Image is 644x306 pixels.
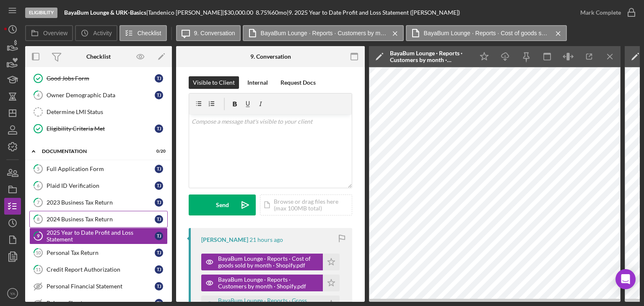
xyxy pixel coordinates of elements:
div: Eligibility [25,8,57,18]
tspan: 7 [37,200,40,205]
div: Open Intercom Messenger [615,269,636,289]
tspan: 10 [36,250,41,255]
div: Credit Report Authorization [47,266,155,273]
div: | [64,9,148,16]
div: Eligibility Criteria Met [47,125,155,132]
button: Mark Complete [572,4,640,21]
b: BayaBum Lounge & URK-Basics [64,9,146,16]
div: Request Docs [280,76,316,89]
div: 2024 Business Tax Return [47,216,155,223]
div: Internal [247,76,268,89]
div: Visible to Client [193,76,235,89]
a: 10Personal Tax ReturnTJ [29,244,168,261]
a: 4Owner Demographic DataTJ [29,87,168,104]
button: 9. Conversation [176,25,241,41]
div: T J [155,232,163,240]
div: 0 / 20 [151,149,166,154]
a: 5Full Application FormTJ [29,161,168,177]
label: Checklist [138,30,161,36]
label: BayaBum Lounge · Reports · Customers by month · Shopify.pdf [261,30,387,36]
div: T J [155,282,163,290]
div: T J [155,91,163,99]
label: BayaBum Lounge · Reports · Cost of goods sold by month · Shopify.pdf [424,30,550,36]
time: 2025-08-18 23:52 [249,236,283,243]
div: 8.75 % [256,9,272,16]
div: Full Application Form [47,166,155,172]
div: T J [155,265,163,274]
div: Send [216,194,229,215]
label: Activity [93,30,112,36]
div: T J [155,74,163,83]
label: Overview [43,30,68,36]
div: 2025 Year to Date Profit and Loss Statement [47,229,155,243]
a: Determine LMI Status [29,104,168,120]
tspan: 6 [37,183,40,188]
div: BayaBum Lounge · Reports · Customers by month · Shopify.pdf [390,50,470,63]
tspan: 11 [36,267,41,272]
div: T J [155,215,163,223]
tspan: 4 [37,92,40,98]
a: 6Plaid ID VerificationTJ [29,177,168,194]
tspan: 9 [37,233,40,239]
div: BayaBum Lounge · Reports · Cost of goods sold by month · Shopify.pdf [218,255,319,269]
button: Activity [75,25,117,41]
label: 9. Conversation [194,30,235,36]
div: Plaid ID Verification [47,182,155,189]
div: Checklist [86,53,111,60]
div: Good Jobs Form [47,75,155,82]
button: Visible to Client [189,76,239,89]
div: 2023 Business Tax Return [47,199,155,206]
div: | 9. 2025 Year to Date Profit and Loss Statement ([PERSON_NAME]) [287,9,460,16]
button: Send [189,194,256,215]
tspan: 8 [37,216,39,222]
button: BayaBum Lounge · Reports · Customers by month · Shopify.pdf [243,25,404,41]
a: 82024 Business Tax ReturnTJ [29,211,168,228]
a: 92025 Year to Date Profit and Loss StatementTJ [29,228,168,244]
div: Owner Demographic Data [47,92,155,99]
a: Eligibility Criteria MetTJ [29,120,168,137]
button: BayaBum Lounge · Reports · Cost of goods sold by month · Shopify.pdf [201,254,340,270]
div: T J [155,182,163,190]
a: Personal Financial StatementTJ [29,278,168,295]
button: BayaBum Lounge · Reports · Customers by month · Shopify.pdf [201,275,340,291]
div: $30,000.00 [224,9,256,16]
div: Personal Tax Return [47,249,155,256]
div: [PERSON_NAME] [201,236,248,243]
div: Tandenico [PERSON_NAME] | [148,9,224,16]
div: T J [155,124,163,133]
button: BayaBum Lounge · Reports · Cost of goods sold by month · Shopify.pdf [406,25,567,41]
button: Checklist [119,25,167,41]
a: 72023 Business Tax ReturnTJ [29,194,168,211]
button: Internal [243,76,272,89]
div: T J [155,165,163,173]
a: Good Jobs FormTJ [29,70,168,87]
div: T J [155,198,163,207]
div: Determine LMI Status [47,109,167,115]
a: 11Credit Report AuthorizationTJ [29,261,168,278]
div: Personal Financial Statement [47,283,155,290]
div: 9. Conversation [250,53,291,60]
button: Overview [25,25,73,41]
div: BayaBum Lounge · Reports · Customers by month · Shopify.pdf [218,276,319,290]
div: Documentation [42,149,145,154]
button: Request Docs [276,76,320,89]
div: Mark Complete [580,4,621,21]
div: T J [155,249,163,257]
button: YA [4,285,21,302]
div: 60 mo [272,9,287,16]
text: YA [10,291,16,296]
tspan: 5 [37,166,39,171]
